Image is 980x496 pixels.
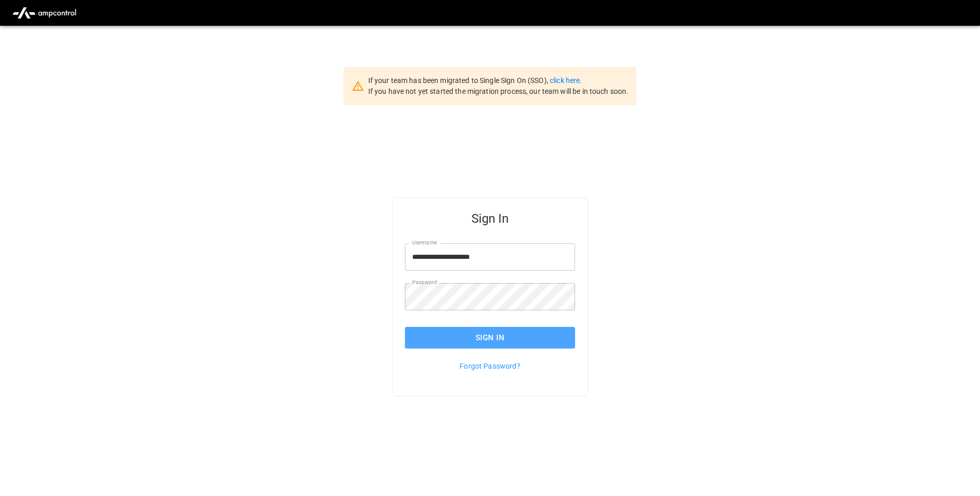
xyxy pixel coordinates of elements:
label: Username [412,239,437,247]
label: Password [412,278,437,287]
span: If your team has been migrated to Single Sign On (SSO), [368,76,550,85]
p: Forgot Password? [405,361,575,371]
a: click here. [550,76,582,85]
button: Sign In [405,327,575,349]
img: ampcontrol.io logo [8,3,80,23]
span: If you have not yet started the migration process, our team will be in touch soon. [368,87,629,95]
h5: Sign In [405,210,575,227]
